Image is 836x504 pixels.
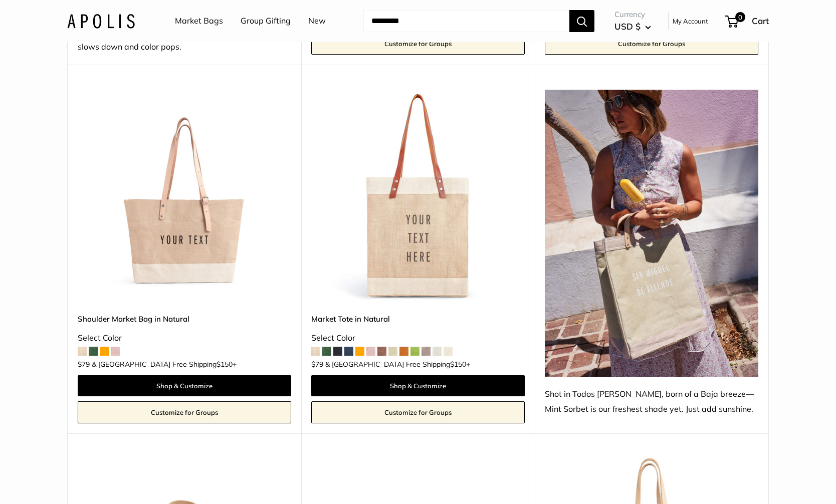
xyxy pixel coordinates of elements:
[450,360,466,369] span: $150
[311,33,525,55] a: Customize for Groups
[735,12,745,22] span: 0
[545,33,758,55] a: Customize for Groups
[311,90,525,303] img: description_Make it yours with custom printed text.
[311,360,323,369] span: $79
[241,14,291,29] a: Group Gifting
[78,90,291,303] a: Shoulder Market Bag in NaturalShoulder Market Bag in Natural
[78,313,291,325] a: Shoulder Market Bag in Natural
[569,10,594,32] button: Search
[78,331,291,346] div: Select Color
[614,21,641,32] span: USD $
[308,14,326,29] a: New
[673,15,708,27] a: My Account
[78,360,90,369] span: $79
[545,387,758,417] div: Shot in Todos [PERSON_NAME], born of a Baja breeze—Mint Sorbet is our freshest shade yet. Just ad...
[311,375,525,396] a: Shop & Customize
[614,19,651,35] button: USD $
[78,401,291,423] a: Customize for Groups
[325,361,470,368] span: & [GEOGRAPHIC_DATA] Free Shipping +
[311,90,525,303] a: description_Make it yours with custom printed text.description_The Original Market bag in its 4 n...
[614,8,651,22] span: Currency
[217,360,233,369] span: $150
[92,361,237,368] span: & [GEOGRAPHIC_DATA] Free Shipping +
[363,10,569,32] input: Search...
[752,16,769,26] span: Cart
[175,14,223,29] a: Market Bags
[78,90,291,303] img: Shoulder Market Bag in Natural
[311,331,525,346] div: Select Color
[311,313,525,325] a: Market Tote in Natural
[67,14,135,28] img: Apolis
[78,375,291,396] a: Shop & Customize
[311,401,525,423] a: Customize for Groups
[726,13,769,29] a: 0 Cart
[545,90,758,377] img: Shot in Todos Santos, born of a Baja breeze—Mint Sorbet is our freshest shade yet. Just add sunsh...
